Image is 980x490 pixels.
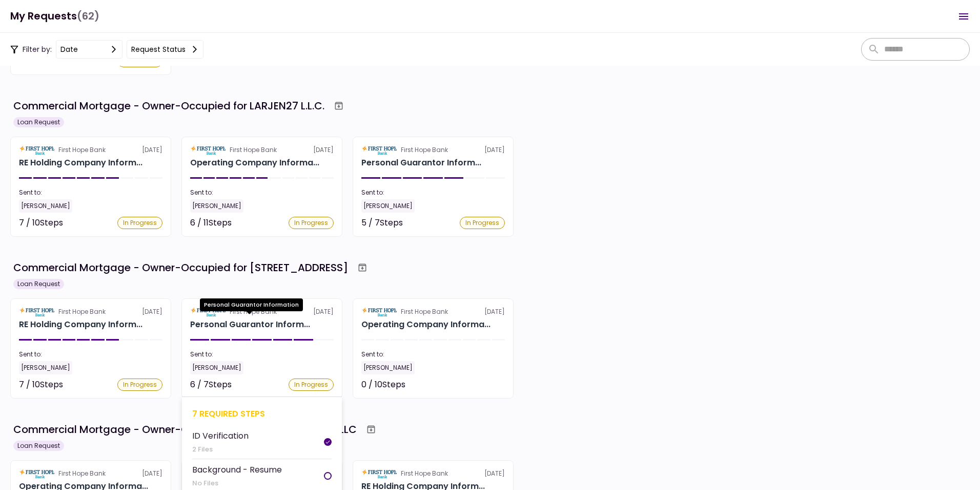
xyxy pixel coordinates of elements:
div: Sent to: [190,188,334,197]
div: Personal Guarantor Information [200,298,303,311]
div: RE Holding Company Information [19,157,142,169]
div: Filter by: [10,40,203,59]
button: Archive workflow [330,97,348,115]
div: 6 / 11 Steps [190,217,232,229]
h1: My Requests [10,6,99,27]
div: [PERSON_NAME] [361,361,415,374]
img: Partner logo [190,145,226,155]
button: Request status [127,40,203,59]
div: First Hope Bank [230,145,277,155]
div: First Hope Bank [58,469,106,478]
div: In Progress [117,217,162,229]
span: (62) [77,6,99,27]
div: Sent to: [19,188,162,197]
div: First Hope Bank [401,145,448,155]
div: RE Holding Company Information [19,318,142,331]
div: In Progress [289,379,334,391]
img: Partner logo [361,145,397,155]
div: 6 / 7 Steps [190,379,232,391]
button: Open menu [951,4,976,29]
div: [PERSON_NAME] [190,361,243,374]
div: [PERSON_NAME] [19,361,72,374]
div: date [60,44,78,55]
div: 2 Files [192,444,249,455]
div: 7 required steps [192,407,332,420]
div: [DATE] [19,469,162,478]
div: [DATE] [361,469,505,478]
div: Commercial Mortgage - Owner-Occupied for [STREET_ADDRESS] [13,260,348,275]
div: First Hope Bank [401,469,448,478]
div: 0 / 10 Steps [361,379,405,391]
div: Sent to: [361,350,505,359]
div: Personal Guarantor Information [190,318,310,331]
div: No Files [192,478,282,488]
div: [DATE] [19,145,162,155]
div: Loan Request [13,441,64,451]
div: [PERSON_NAME] [19,199,72,213]
div: [DATE] [190,307,334,316]
img: Partner logo [361,469,397,478]
div: Loan Request [13,117,64,127]
div: Loan Request [13,279,64,289]
div: First Hope Bank [401,307,448,316]
div: [PERSON_NAME] [190,199,243,213]
div: Sent to: [19,350,162,359]
div: [DATE] [190,145,334,155]
div: First Hope Bank [58,307,106,316]
button: Archive workflow [362,420,380,439]
div: ID Verification [192,429,249,442]
div: Sent to: [361,188,505,197]
div: Sent to: [190,350,334,359]
div: Commercial Mortgage - Owner-Occupied for LARJEN27 L.L.C. [13,98,324,114]
img: Partner logo [361,307,397,316]
div: 7 / 10 Steps [19,379,63,391]
img: Partner logo [19,145,54,155]
div: In Progress [460,217,505,229]
div: 5 / 7 Steps [361,217,403,229]
div: Commercial Mortgage - Owner-Occupied for WBW PROPERTIES LLC [13,422,357,437]
div: Background - Resume [192,463,282,476]
img: Partner logo [19,469,54,478]
img: Partner logo [190,307,226,316]
img: Partner logo [19,307,54,316]
button: date [56,40,122,59]
div: Operating Company Information [361,318,491,331]
div: Personal Guarantor Information [361,157,481,169]
div: [DATE] [361,307,505,316]
div: 7 / 10 Steps [19,217,63,229]
div: In Progress [289,217,334,229]
div: Not started [459,379,505,391]
div: [PERSON_NAME] [361,199,415,213]
div: First Hope Bank [58,145,106,155]
div: [DATE] [19,307,162,316]
div: [DATE] [361,145,505,155]
button: Archive workflow [353,258,372,277]
div: In Progress [117,379,162,391]
div: Operating Company Information [190,157,319,169]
